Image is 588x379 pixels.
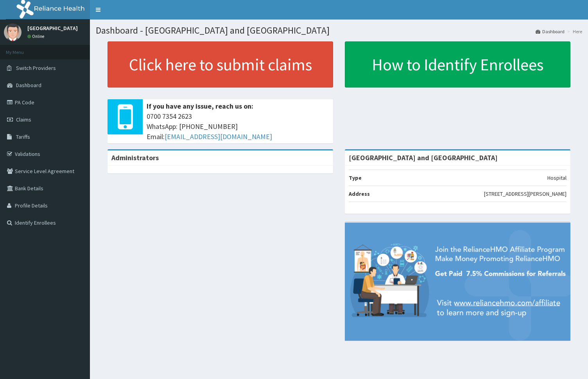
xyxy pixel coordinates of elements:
[165,132,272,141] a: [EMAIL_ADDRESS][DOMAIN_NAME]
[565,28,582,35] li: Here
[4,23,22,41] img: User Image
[349,190,370,197] b: Address
[16,64,56,72] span: Switch Providers
[345,223,570,341] img: provider-team-banner.png
[96,25,582,36] h1: Dashboard - [GEOGRAPHIC_DATA] and [GEOGRAPHIC_DATA]
[349,174,362,181] b: Type
[536,28,565,35] a: Dashboard
[16,82,41,89] span: Dashboard
[16,116,31,123] span: Claims
[345,41,570,88] a: How to Identify Enrollees
[147,111,329,141] span: 0700 7354 2623 WhatsApp: [PHONE_NUMBER] Email:
[147,102,253,111] b: If you have any issue, reach us on:
[27,25,78,31] p: [GEOGRAPHIC_DATA]
[349,153,498,162] strong: [GEOGRAPHIC_DATA] and [GEOGRAPHIC_DATA]
[108,41,333,88] a: Click here to submit claims
[111,153,159,162] b: Administrators
[27,34,46,39] a: Online
[484,190,566,198] p: [STREET_ADDRESS][PERSON_NAME]
[547,174,566,182] p: Hospital
[16,133,30,140] span: Tariffs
